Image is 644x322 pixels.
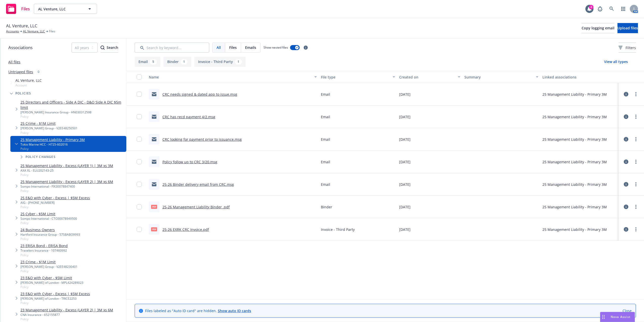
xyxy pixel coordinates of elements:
div: 25 Management Liability - Primary 3M [542,114,607,119]
input: Select all [137,74,142,79]
span: All [217,45,221,50]
input: Toggle Row Selected [137,182,142,187]
span: Email [321,114,330,119]
span: Policy [20,147,85,151]
div: [PERSON_NAME] Group - V2EE48230401 [20,265,78,269]
input: Toggle Row Selected [137,227,142,232]
span: AL Venture, LLC [15,78,42,83]
a: more [633,159,639,165]
span: Show nested files [264,45,288,50]
a: Search [607,4,617,14]
a: Untriaged files [8,69,33,74]
button: Filters [618,43,636,53]
button: Copy logging email [582,23,614,33]
button: Email [135,57,160,67]
a: more [633,181,639,187]
span: Binder [321,204,332,210]
span: Email [321,159,330,165]
button: Invoice - Third Party [194,57,246,67]
span: [DATE] [399,159,411,165]
div: Summary [464,74,533,80]
div: Travelers Insurance - 107460992 [20,248,68,253]
a: CRC needs signed & dated app to issue.msg [162,92,237,97]
div: [PERSON_NAME] of London - MPL424289023 [20,280,83,285]
div: 5 [150,59,157,65]
span: Filters [618,45,636,50]
span: [DATE] [399,204,411,210]
span: Invoice - Third Party [321,227,355,232]
span: AL Venture, LLC [6,23,37,29]
input: Toggle Row Selected [137,137,142,142]
a: more [633,226,639,232]
button: SearchSearch [101,43,118,53]
span: pdf [151,227,157,231]
span: Policy [20,301,90,305]
span: Policy [20,269,78,273]
a: 23 E&O with Cyber - $5M Limit [20,275,83,280]
div: Drag to move [600,312,607,322]
span: Policy [20,189,113,193]
span: Policy [20,317,113,321]
a: Close [623,308,632,313]
a: 25 Directors and Officers - Side A DIC - D&O Side A DIC $5m limit [20,99,124,110]
a: Report a Bug [595,4,605,14]
span: Emails [245,45,256,50]
div: AIG - [PHONE_NUMBER] [20,200,90,205]
a: more [633,91,639,97]
div: [PERSON_NAME] Group - V2EE48250501 [20,126,78,130]
button: Summary [462,71,541,83]
div: AXA XL - ELU202143-25 [20,168,113,173]
div: Created on [399,74,455,80]
span: [DATE] [399,114,411,119]
div: Search [101,43,118,52]
span: Policy [20,173,113,177]
span: Policy [20,237,80,241]
button: Upload files [617,23,638,33]
a: 23 Management Liability - Excess (LAYER 2) | 3M xs 6M [20,307,113,313]
a: CRC has recd payment 4/2.msg [162,114,215,119]
span: [DATE] [399,92,411,97]
a: 25 E&O with Cyber - Excess | $5M Excess [20,195,90,200]
div: Name [149,74,311,80]
div: 25 Management Liability - Primary 3M [542,159,607,165]
input: Toggle Row Selected [137,159,142,164]
span: Files [21,7,30,11]
span: pdf [151,205,157,209]
a: CRC looking for payment prior to issuance.msg [162,137,242,142]
span: Policies [15,92,31,95]
span: Policy [20,114,124,119]
a: 25 Crime - $1M Limit [20,121,78,126]
button: Created on [397,71,462,83]
a: 25-26 EXRK CRC Invoice.pdf [162,227,209,232]
a: 23 Crime - $1M Limit [20,259,78,265]
div: 25 Management Liability - Primary 3M [542,204,607,210]
span: Policy [20,221,77,225]
a: 25 Management Liability - Excess (LAYER 2) | 3M xs 6M [20,179,113,184]
span: Policy [20,253,68,257]
span: Policy [20,131,78,135]
input: Toggle Row Selected [137,204,142,209]
input: Toggle Row Selected [137,92,142,97]
button: Linked associations [540,71,619,83]
a: more [633,204,639,210]
span: Policy changes [26,155,56,158]
div: CNA Insurance - 652155877 [20,313,113,317]
div: 25 Management Liability - Primary 3M [542,137,607,142]
div: 4 [589,4,593,8]
button: Nova Assist [600,312,635,322]
div: 25 Management Liability - Primary 3M [542,182,607,187]
a: Accounts [6,29,19,34]
button: Name [147,71,319,83]
a: more [633,136,639,142]
a: 24 Business Owners [20,227,80,232]
span: Nova Assist [611,315,631,319]
span: Filters [626,45,636,50]
div: 25 Management Liability - Primary 3M [542,227,607,232]
span: Email [321,92,330,97]
a: Files [4,2,32,16]
a: 23 E&O with Cyber - Excess | $5M Excess [20,291,90,296]
a: 25 Management Liability - Excess (LAYER 1) | 3M xs 3M [20,163,113,168]
div: Sompo International - FIX30078847400 [20,184,113,189]
span: Email [321,182,330,187]
span: [DATE] [399,137,411,142]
